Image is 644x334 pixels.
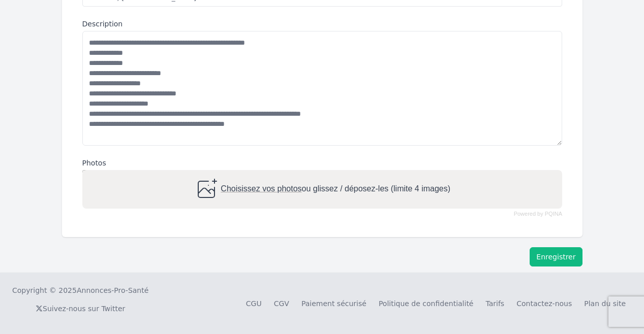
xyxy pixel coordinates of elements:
a: Annonces-Pro-Santé [77,285,148,295]
button: Enregistrer [530,247,582,266]
a: Politique de confidentialité [379,299,474,308]
div: Copyright © 2025 [12,285,148,295]
a: CGU [246,299,262,308]
a: CGV [274,299,289,308]
a: Powered by PQINA [513,212,562,216]
a: Contactez-nous [516,299,572,308]
a: Plan du site [584,299,626,308]
span: Choisissez vos photos [221,185,301,193]
a: Paiement sécurisé [301,299,366,308]
label: Photos [82,158,562,168]
a: Suivez-nous sur Twitter [36,305,125,313]
label: Description [82,19,562,29]
div: ou glissez / déposez-les (limite 4 images) [194,177,450,202]
a: Tarifs [485,299,504,308]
